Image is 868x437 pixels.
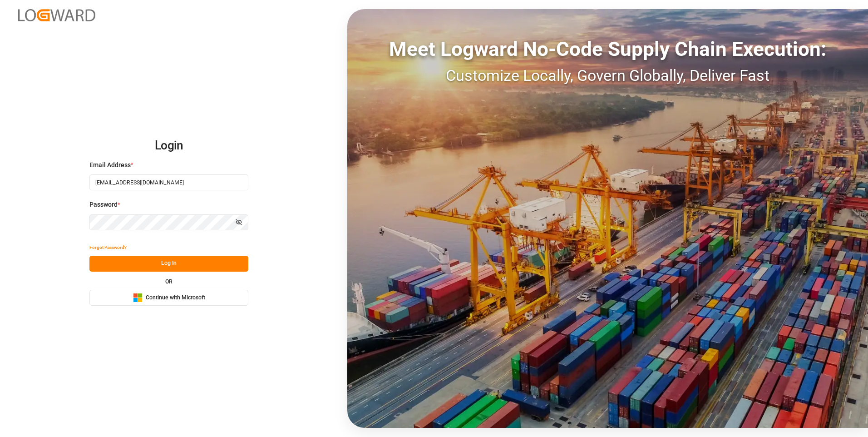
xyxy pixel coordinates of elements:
[89,131,248,160] h2: Login
[89,240,127,256] button: Forgot Password?
[146,294,205,302] span: Continue with Microsoft
[89,174,248,190] input: Enter your email
[347,64,868,87] div: Customize Locally, Govern Globally, Deliver Fast
[89,290,248,306] button: Continue with Microsoft
[347,34,868,64] div: Meet Logward No-Code Supply Chain Execution:
[89,160,131,170] span: Email Address
[89,256,248,272] button: Log In
[165,279,173,284] small: OR
[18,9,95,21] img: Logward_new_orange.png
[89,200,118,209] span: Password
